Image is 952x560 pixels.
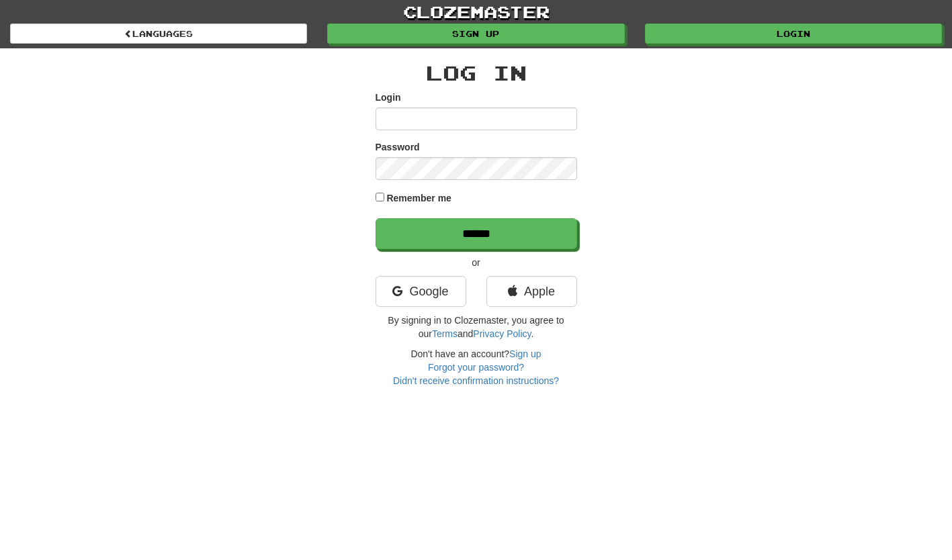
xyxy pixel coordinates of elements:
a: Languages [10,24,307,44]
a: Login [645,24,942,44]
label: Password [376,140,420,154]
a: Sign up [327,24,624,44]
a: Sign up [509,348,541,359]
label: Remember me [386,191,451,205]
a: Apple [486,276,577,307]
p: By signing in to Clozemaster, you agree to our and . [376,314,577,340]
p: or [376,256,577,269]
h2: Log In [376,62,577,84]
a: Didn't receive confirmation instructions? [393,375,559,386]
a: Terms [432,328,458,339]
div: Don't have an account? [376,347,577,387]
a: Privacy Policy [473,328,531,339]
label: Login [376,91,401,104]
a: Google [376,276,466,307]
a: Forgot your password? [428,362,524,373]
